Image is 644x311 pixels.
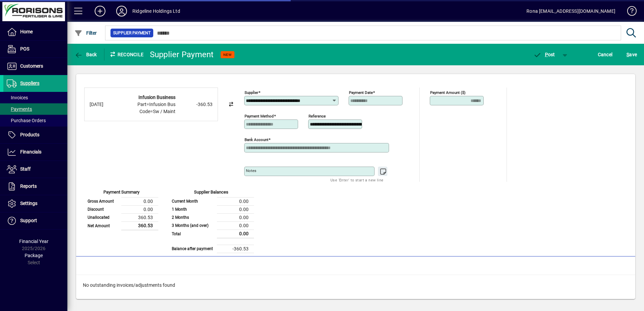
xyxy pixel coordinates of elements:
[3,178,67,195] a: Reports
[217,230,254,238] td: 0.00
[7,118,46,123] span: Purchase Orders
[20,80,39,86] span: Suppliers
[3,127,67,143] a: Products
[89,5,111,17] button: Add
[3,92,67,103] a: Invoices
[526,6,615,16] div: Rona [EMAIL_ADDRESS][DOMAIN_NAME]
[7,106,32,112] span: Payments
[121,213,158,221] td: 360.53
[245,90,258,95] mat-label: Supplier
[25,253,43,258] span: Package
[84,182,158,231] app-page-summary-card: Payment Summary
[90,101,117,108] div: [DATE]
[3,144,67,161] a: Financials
[7,95,28,100] span: Invoices
[20,29,33,34] span: Home
[150,49,214,60] div: Supplier Payment
[3,212,67,229] a: Support
[73,48,99,61] button: Back
[20,63,43,69] span: Customers
[626,49,637,60] span: ave
[20,218,37,223] span: Support
[217,197,254,205] td: 0.00
[73,27,99,39] button: Filter
[84,189,158,197] div: Payment Summary
[309,114,326,118] mat-label: Reference
[168,182,254,253] app-page-summary-card: Supplier Balances
[3,161,67,178] a: Staff
[349,90,373,95] mat-label: Payment Date
[217,205,254,213] td: 0.00
[530,48,558,61] button: Post
[137,102,175,114] span: Part=Infusion Bus Code=Sw / Maint
[223,53,232,57] span: NEW
[121,221,158,230] td: 360.53
[3,58,67,75] a: Customers
[132,6,180,16] div: Ridgeline Holdings Ltd
[168,230,217,238] td: Total
[111,5,132,17] button: Profile
[168,245,217,253] td: Balance after payment
[121,205,158,213] td: 0.00
[74,52,97,57] span: Back
[168,197,217,205] td: Current Month
[76,275,635,296] div: No outstanding invoices/adjustments found
[67,48,104,61] app-page-header-button: Back
[84,221,121,230] td: Net Amount
[168,205,217,213] td: 1 Month
[430,90,465,95] mat-label: Payment Amount ($)
[217,213,254,221] td: 0.00
[245,114,274,118] mat-label: Payment method
[217,221,254,230] td: 0.00
[84,197,121,205] td: Gross Amount
[179,101,213,108] div: -360.53
[3,103,67,115] a: Payments
[168,213,217,221] td: 2 Months
[84,213,121,221] td: Unallocated
[138,95,175,100] strong: Infusion Business
[74,30,97,36] span: Filter
[84,205,121,213] td: Discount
[3,41,67,58] a: POS
[168,221,217,230] td: 3 Months (and over)
[626,52,629,57] span: S
[217,245,254,253] td: -360.53
[121,197,158,205] td: 0.00
[20,132,39,137] span: Products
[168,189,254,197] div: Supplier Balances
[20,149,41,154] span: Financials
[598,49,613,60] span: Cancel
[20,46,29,51] span: POS
[20,201,37,206] span: Settings
[20,183,37,189] span: Reports
[545,52,548,57] span: P
[596,48,614,61] button: Cancel
[3,24,67,40] a: Home
[3,115,67,126] a: Purchase Orders
[625,48,639,61] button: Save
[104,49,145,60] div: Reconcile
[19,239,49,244] span: Financial Year
[533,52,555,57] span: ost
[20,166,31,172] span: Staff
[622,1,636,23] a: Knowledge Base
[3,195,67,212] a: Settings
[113,30,151,36] span: Supplier Payment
